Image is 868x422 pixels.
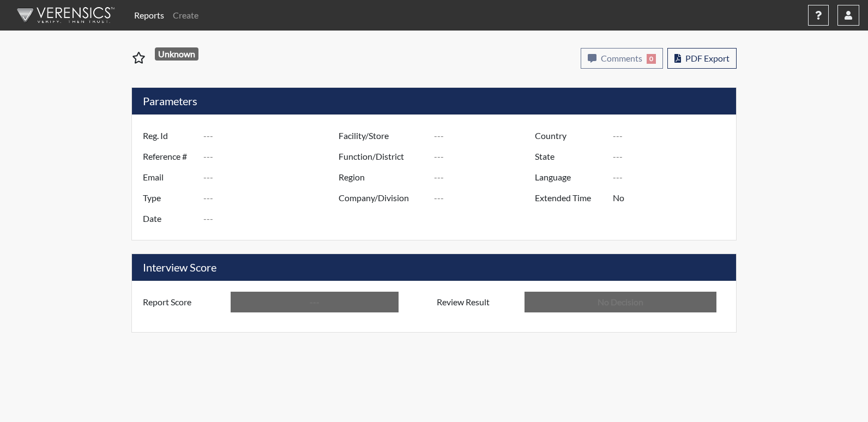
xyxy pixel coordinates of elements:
[203,167,341,188] input: ---
[135,208,203,229] label: Date
[613,125,733,146] input: ---
[527,125,613,146] label: Country
[330,167,434,188] label: Region
[667,48,737,69] button: PDF Export
[330,188,434,208] label: Company/Division
[203,146,341,167] input: ---
[647,54,656,64] span: 0
[434,125,538,146] input: ---
[613,167,733,188] input: ---
[527,188,613,208] label: Extended Time
[135,125,203,146] label: Reg. Id
[601,53,642,63] span: Comments
[132,88,736,114] h5: Parameters
[135,146,203,167] label: Reference #
[434,188,538,208] input: ---
[203,125,341,146] input: ---
[685,53,730,63] span: PDF Export
[613,188,733,208] input: ---
[130,4,168,26] a: Reports
[429,292,525,312] label: Review Result
[155,47,199,61] span: Unknown
[168,4,203,26] a: Create
[527,167,613,188] label: Language
[132,254,736,281] h5: Interview Score
[434,167,538,188] input: ---
[135,292,231,312] label: Report Score
[330,125,434,146] label: Facility/Store
[203,188,341,208] input: ---
[613,146,733,167] input: ---
[203,208,341,229] input: ---
[527,146,613,167] label: State
[231,292,399,312] input: ---
[434,146,538,167] input: ---
[330,146,434,167] label: Function/District
[525,292,716,312] input: No Decision
[135,167,203,188] label: Email
[135,188,203,208] label: Type
[581,48,663,69] button: Comments0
